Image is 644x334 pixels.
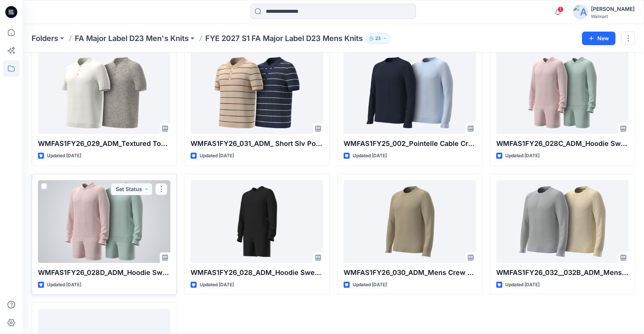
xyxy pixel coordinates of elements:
p: WMFAS1FY26_028D_ADM_Hoodie Sweater(TM) [38,267,170,278]
p: Updated [DATE] [353,281,387,289]
p: WMFAS1FY26_028C_ADM_Hoodie Sweater(TM) [496,138,629,149]
div: [PERSON_NAME] [591,5,635,14]
a: WMFAS1FY26_031_ADM_ Short Slv Polo Collar [191,51,323,134]
a: Folders [32,33,58,44]
p: Updated [DATE] [47,152,81,160]
p: 23 [375,34,381,43]
p: Updated [DATE] [47,281,81,289]
span: 1 [558,6,564,12]
p: Updated [DATE] [200,152,234,160]
p: WMFAS1FY26_030_ADM_Mens Crew Neck Open Stitch [344,267,476,278]
p: Updated [DATE] [200,281,234,289]
a: WMFAS1FY26_028D_ADM_Hoodie Sweater(TM) [38,180,170,263]
p: Updated [DATE] [505,152,539,160]
button: 23 [366,33,390,44]
p: WMFAS1FY26_031_ADM_ Short Slv Polo Collar [191,138,323,149]
a: WMFAS1FY26_028_ADM_Hoodie Sweater [191,180,323,263]
p: Updated [DATE] [353,152,387,160]
img: avatar [573,5,588,20]
a: FA Major Label D23 Men's Knits [75,33,189,44]
a: WMFAS1FY25_002_Pointelle Cable Crew [344,51,476,134]
p: FYE 2027 S1 FA Major Label D23 Mens Knits [205,33,363,44]
a: WMFAS1FY26_029_ADM_Textured Tonal Stripe [38,51,170,134]
p: WMFAS1FY26_028_ADM_Hoodie Sweater [191,267,323,278]
a: WMFAS1FY26_032__032B_ADM_Mens Crew Neck Open Stitch [496,180,629,263]
p: WMFAS1FY26_029_ADM_Textured Tonal Stripe [38,138,170,149]
div: Walmart [591,14,635,19]
a: WMFAS1FY26_030_ADM_Mens Crew Neck Open Stitch [344,180,476,263]
p: Updated [DATE] [505,281,539,289]
a: WMFAS1FY26_028C_ADM_Hoodie Sweater(TM) [496,51,629,134]
p: WMFAS1FY26_032__032B_ADM_Mens Crew Neck Open Stitch [496,267,629,278]
p: WMFAS1FY25_002_Pointelle Cable Crew [344,138,476,149]
button: New [582,32,615,45]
